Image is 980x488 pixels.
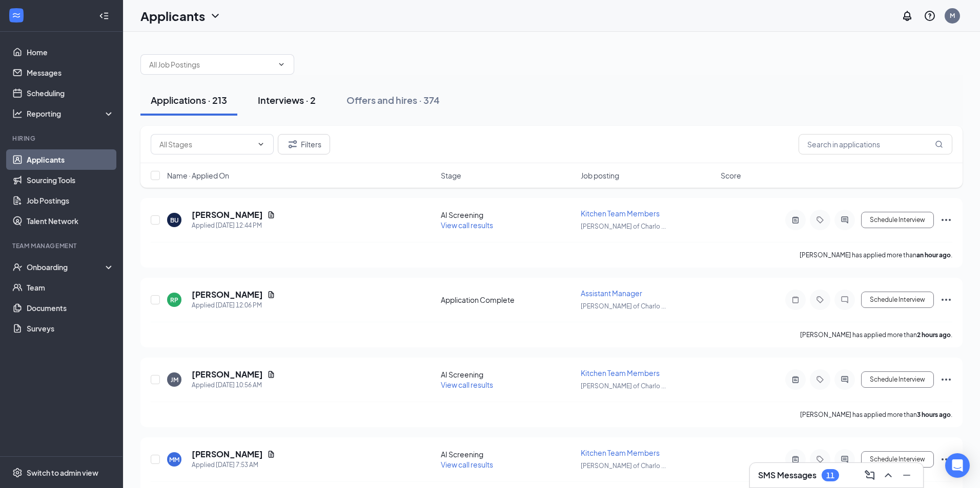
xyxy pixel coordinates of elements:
[267,450,275,458] svg: Document
[12,468,23,478] svg: Settings
[441,295,575,305] div: Application Complete
[441,449,575,459] div: AI Screening
[864,469,876,481] svg: ComposeMessage
[27,262,106,272] div: Onboarding
[839,296,851,304] svg: ChatInactive
[170,216,179,225] div: BU
[267,370,275,379] svg: Document
[945,453,970,478] div: Open Intercom Messenger
[826,471,834,480] div: 11
[149,59,273,70] input: All Job Postings
[789,375,802,384] svg: ActiveNote
[277,60,285,69] svg: ChevronDown
[861,212,934,228] button: Schedule Interview
[192,380,275,390] div: Applied [DATE] 10:56 AM
[950,11,955,20] div: M
[27,62,114,83] a: Messages
[258,94,316,106] div: Interviews · 2
[267,211,275,219] svg: Document
[839,375,851,384] svg: ActiveChat
[192,289,263,300] h5: [PERSON_NAME]
[171,375,178,384] div: JM
[839,455,851,463] svg: ActiveChat
[441,170,461,181] span: Stage
[441,369,575,380] div: AI Screening
[800,251,952,259] p: [PERSON_NAME] has applied more than .
[899,467,915,483] button: Minimize
[581,448,660,457] span: Kitchen Team Members
[441,460,493,469] span: View call results
[789,216,802,224] svg: ActiveNote
[581,462,666,470] span: [PERSON_NAME] of Charlo ...
[800,330,952,339] p: [PERSON_NAME] has applied more than .
[581,170,619,181] span: Job posting
[27,170,114,190] a: Sourcing Tools
[170,296,178,304] div: RP
[192,460,275,470] div: Applied [DATE] 7:53 AM
[814,216,826,224] svg: Tag
[861,451,934,468] button: Schedule Interview
[151,94,227,106] div: Applications · 213
[581,302,666,310] span: [PERSON_NAME] of Charlo ...
[192,369,263,380] h5: [PERSON_NAME]
[940,294,952,306] svg: Ellipses
[169,455,179,464] div: MM
[99,11,109,21] svg: Collapse
[882,469,894,481] svg: ChevronUp
[935,140,943,148] svg: MagnifyingGlass
[917,331,951,339] b: 2 hours ago
[12,241,112,250] div: Team Management
[814,455,826,463] svg: Tag
[140,7,205,25] h1: Applicants
[27,42,114,62] a: Home
[257,140,265,148] svg: ChevronDown
[27,190,114,211] a: Job Postings
[581,368,660,378] span: Kitchen Team Members
[839,216,851,224] svg: ActiveChat
[27,468,98,478] div: Switch to admin view
[267,291,275,299] svg: Document
[209,10,221,22] svg: ChevronDown
[581,289,642,298] span: Assistant Manager
[441,380,493,389] span: View call results
[800,410,952,419] p: [PERSON_NAME] has applied more than .
[880,467,896,483] button: ChevronUp
[192,220,275,231] div: Applied [DATE] 12:44 PM
[581,382,666,390] span: [PERSON_NAME] of Charlo ...
[167,170,229,181] span: Name · Applied On
[12,134,112,143] div: Hiring
[861,292,934,308] button: Schedule Interview
[940,373,952,386] svg: Ellipses
[159,139,253,150] input: All Stages
[192,300,275,310] div: Applied [DATE] 12:06 PM
[287,138,299,150] svg: Filter
[940,453,952,465] svg: Ellipses
[940,214,952,226] svg: Ellipses
[814,296,826,304] svg: Tag
[916,251,951,259] b: an hour ago
[27,211,114,231] a: Talent Network
[581,223,666,230] span: [PERSON_NAME] of Charlo ...
[346,94,440,106] div: Offers and hires · 374
[27,298,114,318] a: Documents
[862,467,878,483] button: ComposeMessage
[799,134,952,154] input: Search in applications
[758,470,816,481] h3: SMS Messages
[917,411,951,418] b: 3 hours ago
[901,10,913,22] svg: Notifications
[12,108,23,119] svg: Analysis
[814,375,826,384] svg: Tag
[27,83,114,103] a: Scheduling
[789,296,802,304] svg: Note
[27,318,114,339] a: Surveys
[12,262,23,272] svg: UserCheck
[27,108,115,119] div: Reporting
[192,449,263,460] h5: [PERSON_NAME]
[441,220,493,230] span: View call results
[192,209,263,220] h5: [PERSON_NAME]
[721,170,741,181] span: Score
[861,371,934,388] button: Schedule Interview
[27,149,114,170] a: Applicants
[278,134,330,154] button: Filter Filters
[924,10,936,22] svg: QuestionInfo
